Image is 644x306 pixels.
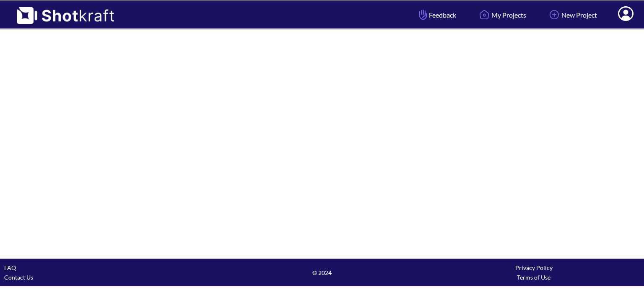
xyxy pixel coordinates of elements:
img: Hand Icon [417,8,429,22]
a: Contact Us [4,274,33,281]
div: Terms of Use [428,272,640,282]
img: Add Icon [547,8,561,22]
a: FAQ [4,264,16,271]
div: Privacy Policy [428,263,640,272]
span: Feedback [417,10,456,20]
a: My Projects [471,4,532,26]
span: © 2024 [216,268,428,277]
a: New Project [541,4,603,26]
img: Home Icon [477,8,491,22]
